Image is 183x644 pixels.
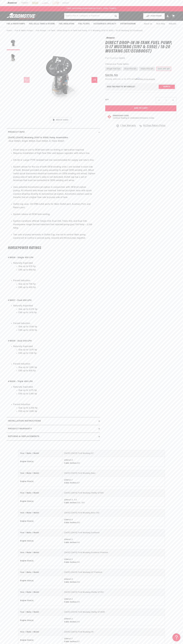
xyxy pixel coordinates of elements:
summary: System Diagrams [118,21,138,27]
li: Gas up to 1,575 hp [19,348,99,352]
p: Continue Reading to Understand Emissions Codes [113,117,154,119]
td: [DATE]-[DATE] Ford Mustang Shelby GT350R [62,609,165,616]
td: 5.4, 5.8 330, 355 [62,497,165,506]
media-gallery: Gallery Viewer [7,37,100,123]
li: Direct Drop-In In-Tank Fuel Pump, 11-17 Mustang (S197 & S550) / 18-20 Mustang (GT/Ecoboost) [57,29,143,32]
li: Naturally Aspirated [13,385,99,399]
th: Year / Make / Model [18,569,62,576]
span: FREE SHIPPING OVER $109.00 (EXCL. FUEL TANKS) [67,8,116,10]
h2: Installation Instructions [8,419,41,423]
li: Gas up to 975 hp [19,265,99,268]
label: Dual 340 lph [156,67,171,71]
strong: #18038 - Triple 450 LPH [8,380,33,383]
th: Year / Make / Model [18,490,62,497]
li: E85 up to 1,035 hp [19,329,99,335]
li: Gas up to 1,500 hp [19,325,99,329]
summary: Product warranty [7,425,100,433]
input: Search by Part Number, Category or Keyword [64,13,119,19]
span: $52 [115,78,118,80]
img: Emissions code [107,115,111,119]
td: 2.3 140 [62,536,165,546]
span: Accessories & Specialty [93,23,116,25]
td: [DATE]-[DATE] Ford Mustang GT Premium [62,569,165,576]
strong: Liters: [64,499,70,501]
summary: Fuel & Water Pumps [5,21,27,27]
th: Year / Make / Model [18,609,62,616]
summary: Fuel Cells, Tanks & Systems [27,21,57,27]
li: Forced Induction [13,403,99,413]
button: Verify [159,85,175,89]
li: Uses patented Aeromotive jet siphon in conjunction with OEM jet siphon pickup. All internal tank ... [13,186,99,203]
li: Direct drop in unit to OEM tank with no drilling or fabrication required. [13,148,99,152]
li: Naturally Aspirated [13,304,99,318]
th: Engine Size(s) [18,497,62,506]
div: Part Number: [105,57,176,60]
em: -Dual 340lph, Single 450lph, Dual 450lph, & Triple 450lph [8,140,64,142]
button: Slide right [91,77,97,83]
td: [DATE]-[DATE] Ford Mustang V6 [62,629,165,636]
label: Dual 450 lph [123,67,138,71]
summary: Fuel Regulators [57,21,76,27]
a: 90 Days Return Policy [139,124,166,130]
td: [DATE]-[DATE] Ford Mustang Shelby GT500 [62,490,165,497]
summary: Fuel Filters [76,21,91,27]
strong: Cubic Inches: [64,542,77,544]
td: [DATE]-[DATE] Ford Mustang GT [62,450,165,457]
li: Outlet cap uses -08 ORB outlet ports for Main Outlet port, Auxiliary Port, and Return port. [13,203,99,213]
span: Fuel & Water Pumps [7,23,25,25]
li: Forced Induction [13,362,99,376]
td: [DATE]-[DATE] Ford Mustang Base [62,470,165,477]
th: Engine Size(s) [18,477,62,486]
span: About Us [144,23,152,25]
a: Fuel Pumps [36,29,46,32]
h6: Horsepower Ratings [8,246,99,250]
span: Fuel Filters [78,23,90,25]
strong: Emissions Code [113,115,129,117]
strong: #18039 - Dual 340 LPH [8,340,32,342]
li: E85 up to 1,410 hp [19,311,99,318]
strong: Liters: [64,479,70,481]
strong: Liters: [64,459,70,461]
li: E85 up to 1,585 hp [19,410,99,413]
td: [DATE]-[DATE] Ford Mustang Shelby GT350 [62,589,165,596]
th: Year / Make / Model [18,470,62,477]
li: Requires installation of high flow filter and bypass regulator with return line. [13,152,99,158]
button: search button [113,13,119,19]
label: QTY [105,99,109,101]
li: Gas up to 2,300 hp [19,406,99,410]
li: Gas up to 1,295 hp [19,366,99,369]
button: PUMP FINDER [143,13,165,19]
li: Two sets of pump terminals in Outlet Cap, one set to control Main pump, second set to control a s... [13,233,99,240]
button: Add to Cart [105,105,176,111]
a: Fuel & Water Pumps [15,29,33,32]
div: Does This part fit My vehicle? [107,86,135,88]
td: 5.0 302 [62,516,165,526]
strong: Cubic Inches: [64,621,77,623]
span: Fuel Cells, Tanks & Systems [29,23,55,25]
li: E85 up to 905 hp [19,369,99,376]
span: $826.50 [105,73,118,78]
th: Engine Size(s) [18,516,62,526]
li: System variations offered: Single 450, Dual 450, Triple 450, and Dual 340. Horsepower range (forc... [13,220,99,233]
li: E85 up to 660 hp [19,268,99,275]
li: AN-08 or Larger PTFE braided fuel line recommended for supply and return line. [13,159,99,165]
li: Gas up to 2,075 hp [19,308,99,311]
th: Year / Make / Model [18,629,62,636]
summary: Tech Help [154,21,167,27]
img: Aeromotive [6,13,39,19]
strong: Liters: [64,558,70,560]
td: 5.0 302 [62,576,165,586]
button: Slide left [24,77,30,83]
th: Year / Make / Model [18,450,62,457]
th: Year / Make / Model [18,530,62,536]
th: Engine Size(s) [18,457,62,467]
a: About Us [142,21,154,27]
li: Forced Induction [13,279,99,289]
summary: Product Info [7,128,100,136]
li: E85 up to 1,100 hp [19,352,99,358]
th: Engine Size(s) [18,536,62,546]
strong: [DATE]-[DATE] Mustang (S197 & S550) Pump Assemblies [8,137,68,139]
strong: Cubic Inches: [64,561,77,563]
button: Load image 2 in gallery view [7,51,20,65]
li: Naturally Aspirated [13,345,99,358]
